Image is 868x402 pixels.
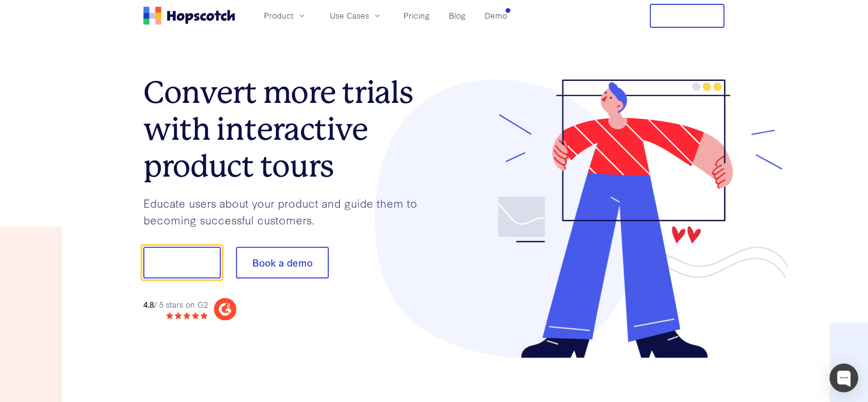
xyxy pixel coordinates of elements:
strong: 4.8 [143,299,154,310]
button: Use Cases [324,8,388,23]
button: Product [258,8,313,23]
div: / 5 stars on G2 [143,299,208,311]
span: Use Cases [330,10,369,22]
a: Pricing [400,8,434,23]
a: Blog [445,8,469,23]
h1: Convert more trials with interactive product tours [143,74,434,184]
button: Book a demo [236,247,329,279]
button: Show me! [143,247,221,279]
button: Free Trial [650,4,725,28]
a: Demo [481,8,511,23]
span: Product [264,10,293,22]
a: Home [143,7,235,25]
p: Educate users about your product and guide them to becoming successful customers. [143,195,434,228]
